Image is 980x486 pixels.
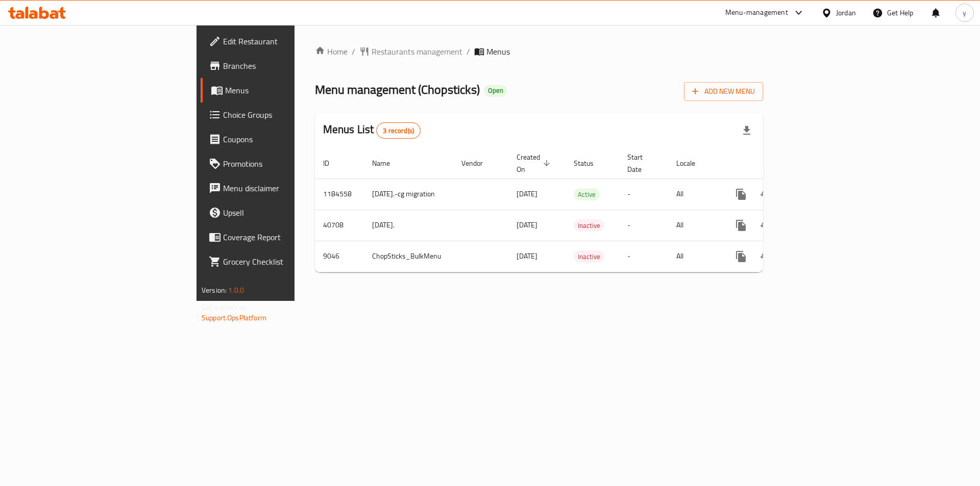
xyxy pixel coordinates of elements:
[364,210,453,241] td: [DATE].
[201,249,360,274] a: Grocery Checklist
[734,118,759,143] div: Export file
[202,311,266,324] a: Support.OpsPlatform
[223,109,352,121] span: Choice Groups
[225,84,352,96] span: Menus
[484,85,507,97] div: Open
[201,103,360,127] a: Choice Groups
[323,157,342,169] span: ID
[201,225,360,249] a: Coverage Report
[676,157,708,169] span: Locale
[725,7,788,19] div: Menu-management
[364,178,453,210] td: [DATE].-cg migration
[201,127,360,151] a: Coupons
[201,200,360,225] a: Upsell
[517,218,537,232] span: [DATE]
[359,45,462,58] a: Restaurants management
[223,60,352,72] span: Branches
[486,45,510,58] span: Menus
[668,178,721,210] td: All
[377,126,420,136] span: 3 record(s)
[467,45,470,58] li: /
[729,244,753,269] button: more
[223,35,352,47] span: Edit Restaurant
[619,241,668,272] td: -
[574,157,607,169] span: Status
[574,219,604,232] div: Inactive
[201,151,360,176] a: Promotions
[753,244,778,269] button: Change Status
[364,241,453,272] td: ChopSticks_BulkMenu
[836,7,856,18] div: Jordan
[228,284,244,297] span: 1.0.0
[574,188,600,200] div: Active
[753,182,778,207] button: Change Status
[668,210,721,241] td: All
[202,301,249,314] span: Get support on:
[517,151,553,175] span: Created On
[692,85,755,98] span: Add New Menu
[461,157,496,169] span: Vendor
[963,7,966,18] span: y
[223,255,352,268] span: Grocery Checklist
[721,148,835,179] th: Actions
[484,86,507,95] span: Open
[223,231,352,243] span: Coverage Report
[517,187,537,200] span: [DATE]
[619,210,668,241] td: -
[372,157,403,169] span: Name
[223,182,352,194] span: Menu disclaimer
[201,54,360,78] a: Branches
[315,148,835,272] table: enhanced table
[372,45,462,58] span: Restaurants management
[574,189,600,200] span: Active
[619,178,668,210] td: -
[574,220,604,232] span: Inactive
[202,284,227,297] span: Version:
[201,176,360,200] a: Menu disclaimer
[201,78,360,103] a: Menus
[223,133,352,145] span: Coupons
[223,207,352,219] span: Upsell
[627,151,656,175] span: Start Date
[574,251,604,263] span: Inactive
[668,241,721,272] td: All
[729,182,753,207] button: more
[729,213,753,238] button: more
[315,45,763,58] nav: breadcrumb
[315,78,480,101] span: Menu management ( Chopsticks )
[517,249,537,263] span: [DATE]
[223,158,352,170] span: Promotions
[684,82,763,101] button: Add New Menu
[201,29,360,54] a: Edit Restaurant
[323,122,421,139] h2: Menus List
[753,213,778,238] button: Change Status
[574,250,604,263] div: Inactive
[376,122,421,139] div: Total records count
